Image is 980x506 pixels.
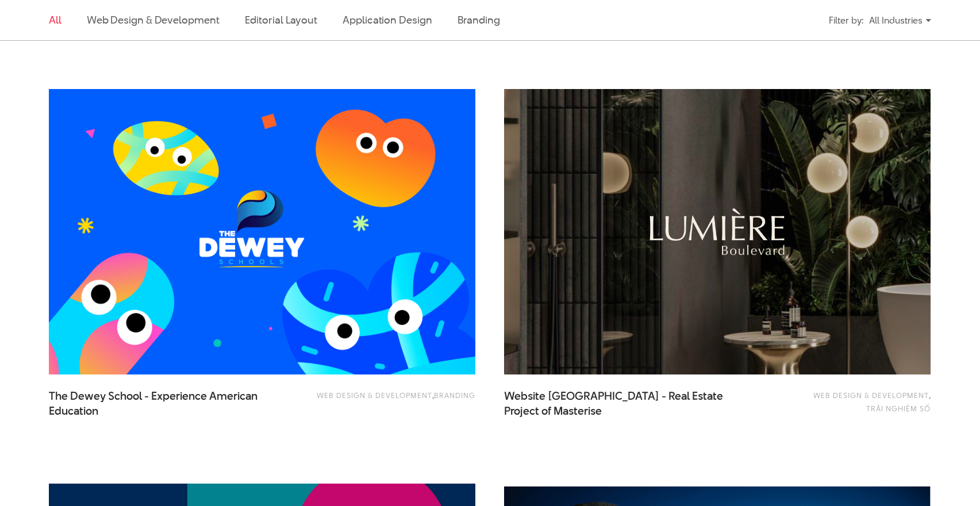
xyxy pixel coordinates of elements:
a: Branding [434,390,475,400]
span: The Dewey School - Experience American [49,389,279,418]
a: Web Design & Development [317,390,432,400]
img: Website Lumiere Boulevard dự án bất động sản [504,89,931,374]
img: TDS the dewey school [49,89,475,374]
a: Branding [458,13,500,27]
div: , [760,389,931,415]
div: Filter by: [829,10,863,30]
span: Website [GEOGRAPHIC_DATA] - Real Estate [504,389,734,418]
div: All Industries [869,10,931,30]
a: Application Design [343,13,432,27]
a: Website [GEOGRAPHIC_DATA] - Real EstateProject of Masterise [504,389,734,418]
a: Web Design & Development [813,390,929,400]
a: The Dewey School - Experience AmericanEducation [49,389,279,418]
span: Education [49,404,98,419]
span: Project of Masterise [504,404,602,419]
a: Editorial Layout [245,13,318,27]
a: Web Design & Development [87,13,220,27]
div: , [305,389,475,412]
a: Trải nghiệm số [866,403,931,414]
a: All [49,13,62,27]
